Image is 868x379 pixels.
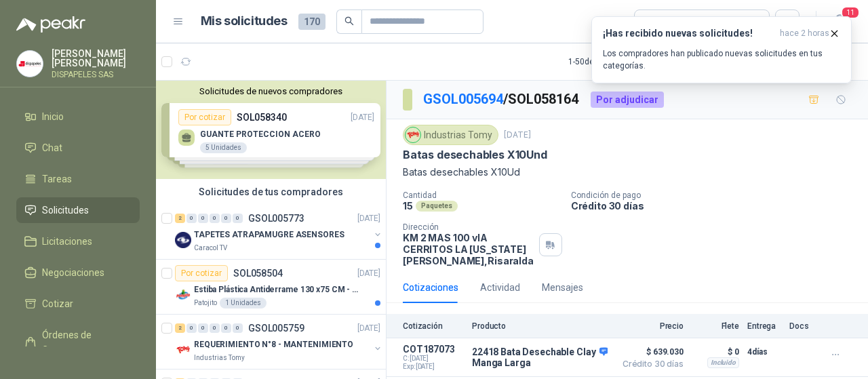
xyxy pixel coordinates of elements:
span: Negociaciones [42,265,104,280]
p: Batas desechables X10Und [403,148,547,162]
button: 11 [827,9,852,34]
p: Condición de pago [571,191,863,200]
a: Chat [16,135,140,161]
div: 1 Unidades [220,298,267,308]
div: Actividad [480,280,520,295]
h3: ¡Has recibido nuevas solicitudes! [603,28,774,39]
button: Solicitudes de nuevos compradores [161,86,380,96]
div: Paquetes [416,201,458,212]
p: Estiba Plástica Antiderrame 130 x75 CM - Capacidad 180-200 Litros [194,283,363,296]
p: Precio [616,321,684,331]
p: KM 2 MAS 100 vIA CERRITOS LA [US_STATE] [PERSON_NAME] , Risaralda [403,232,534,266]
img: Company Logo [17,51,43,77]
span: Chat [42,140,62,155]
span: C: [DATE] [403,355,464,363]
p: / SOL058164 [423,89,580,110]
div: 0 [210,214,220,223]
p: SOL058504 [233,268,283,278]
p: [DATE] [504,129,531,142]
p: Caracol TV [194,243,227,254]
div: Mensajes [542,280,583,295]
p: TAPETES ATRAPAMUGRE ASENSORES [194,228,344,241]
div: Por cotizar [175,265,228,281]
div: 0 [221,323,231,333]
div: 0 [198,323,208,333]
p: Entrega [747,321,781,331]
p: REQUERIMIENTO N°8 - MANTENIMIENTO [194,338,353,351]
p: Flete [692,321,739,331]
span: Exp: [DATE] [403,363,464,371]
p: Crédito 30 días [571,200,863,212]
div: 0 [186,214,197,223]
span: search [344,16,354,26]
span: Tareas [42,172,72,186]
img: Company Logo [175,342,191,358]
a: 2 0 0 0 0 0 GSOL005773[DATE] Company LogoTAPETES ATRAPAMUGRE ASENSORESCaracol TV [175,210,383,254]
div: Solicitudes de nuevos compradoresPor cotizarSOL058340[DATE] GUANTE PROTECCION ACERO5 UnidadesPor ... [156,81,386,179]
p: 15 [403,200,413,212]
p: [DATE] [357,212,380,225]
span: $ 639.030 [616,344,684,360]
a: Inicio [16,104,140,129]
div: 0 [221,214,231,223]
div: Incluido [707,357,739,368]
p: GSOL005759 [248,323,304,333]
p: Batas desechables X10Ud [403,165,852,180]
img: Company Logo [175,232,191,248]
a: Tareas [16,166,140,192]
img: Company Logo [175,287,191,303]
a: GSOL005694 [423,91,503,107]
img: Logo peakr [16,16,85,33]
div: 2 [175,214,185,223]
div: Solicitudes de tus compradores [156,179,386,205]
p: Docs [789,321,816,331]
a: Licitaciones [16,228,140,254]
div: Todas [643,14,671,29]
p: Producto [472,321,608,331]
p: Cantidad [403,191,560,200]
h1: Mis solicitudes [201,12,288,31]
p: Industrias Tomy [194,353,245,363]
div: 1 - 50 de 408 [568,51,652,73]
p: $ 0 [692,344,739,360]
p: Patojito [194,298,217,308]
span: Licitaciones [42,234,92,249]
div: Cotizaciones [403,280,458,295]
div: 0 [233,323,243,333]
p: Cotización [403,321,464,331]
span: Órdenes de Compra [42,327,127,357]
a: 2 0 0 0 0 0 GSOL005759[DATE] Company LogoREQUERIMIENTO N°8 - MANTENIMIENTOIndustrias Tomy [175,320,383,363]
div: 0 [198,214,208,223]
p: Dirección [403,222,534,232]
p: Los compradores han publicado nuevas solicitudes en tus categorías. [603,47,840,72]
a: Por cotizarSOL058504[DATE] Company LogoEstiba Plástica Antiderrame 130 x75 CM - Capacidad 180-200... [156,260,386,315]
span: Solicitudes [42,203,89,218]
span: hace 2 horas [780,28,829,39]
p: COT187073 [403,344,464,355]
a: Negociaciones [16,260,140,285]
p: GSOL005773 [248,214,304,223]
span: 11 [841,6,860,19]
div: Por adjudicar [591,92,664,108]
div: 0 [186,323,197,333]
span: Crédito 30 días [616,360,684,368]
p: [DATE] [357,267,380,280]
img: Company Logo [406,127,420,142]
p: 4 días [747,344,781,360]
a: Cotizar [16,291,140,317]
p: [PERSON_NAME] [PERSON_NAME] [52,49,140,68]
span: Inicio [42,109,64,124]
p: [DATE] [357,322,380,335]
a: Solicitudes [16,197,140,223]
div: Industrias Tomy [403,125,498,145]
button: ¡Has recibido nuevas solicitudes!hace 2 horas Los compradores han publicado nuevas solicitudes en... [591,16,852,83]
div: 0 [233,214,243,223]
div: 0 [210,323,220,333]
div: 2 [175,323,185,333]
span: 170 [298,14,325,30]
p: DISPAPELES SAS [52,71,140,79]
span: Cotizar [42,296,73,311]
p: 22418 Bata Desechable Clay Manga Larga [472,346,608,368]
a: Órdenes de Compra [16,322,140,363]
